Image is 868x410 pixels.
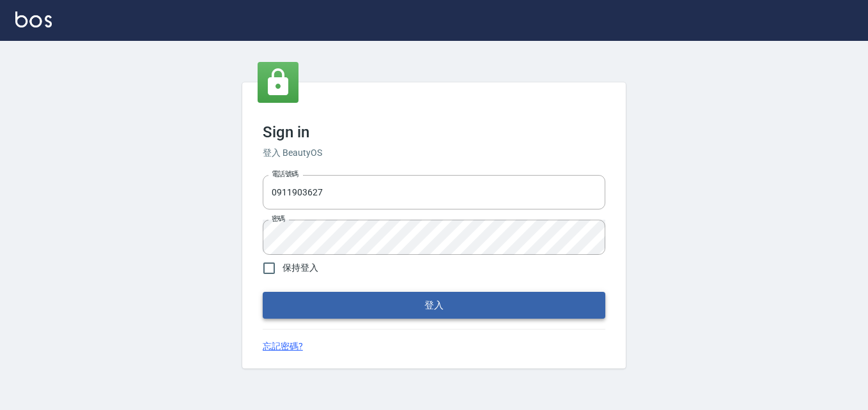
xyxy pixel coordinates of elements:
[263,123,605,141] h3: Sign in
[15,11,52,27] img: Logo
[283,261,318,275] span: 保持登入
[263,146,605,160] h6: 登入 BeautyOS
[263,292,605,319] button: 登入
[263,340,303,353] a: 忘記密碼?
[272,169,298,179] label: 電話號碼
[272,214,285,224] label: 密碼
